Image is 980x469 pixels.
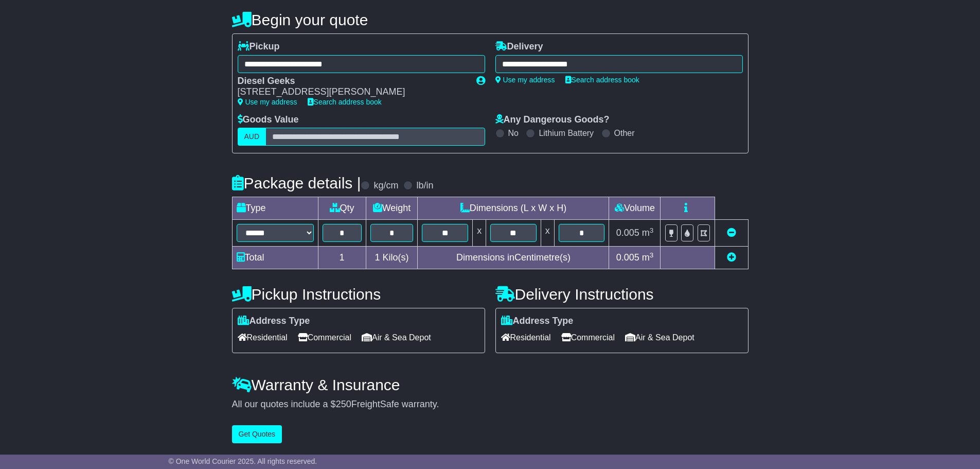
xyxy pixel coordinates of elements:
span: 1 [375,252,380,263]
span: 250 [336,399,351,409]
td: Dimensions (L x W x H) [418,197,609,220]
label: Delivery [495,41,543,53]
td: Kilo(s) [366,247,418,269]
span: Residential [238,329,288,345]
h4: Pickup Instructions [232,286,485,303]
a: Search address book [565,76,639,84]
td: Qty [318,197,366,220]
div: Diesel Geeks [238,76,466,87]
td: x [473,220,486,247]
h4: Delivery Instructions [495,286,749,303]
span: Air & Sea Depot [625,329,694,345]
label: lb/in [416,180,433,192]
div: [STREET_ADDRESS][PERSON_NAME] [238,86,466,98]
span: Air & Sea Depot [362,329,431,345]
td: Dimensions in Centimetre(s) [418,247,609,269]
label: Address Type [501,316,574,327]
a: Add new item [727,252,736,263]
label: Any Dangerous Goods? [495,114,610,126]
a: Use my address [495,76,555,84]
td: Type [232,197,318,220]
label: Pickup [238,41,280,53]
div: All our quotes include a $ FreightSafe warranty. [232,399,749,410]
h4: Warranty & Insurance [232,376,749,393]
span: m [642,228,654,238]
label: Address Type [238,316,310,327]
h4: Package details | [232,175,361,192]
span: 0.005 [616,228,639,238]
label: AUD [238,128,266,146]
a: Search address book [308,98,382,106]
label: kg/cm [373,180,398,192]
span: m [642,252,654,263]
span: Commercial [298,329,351,345]
h4: Begin your quote [232,11,749,28]
td: 1 [318,247,366,269]
a: Remove this item [727,228,736,238]
a: Use my address [238,98,297,106]
span: Residential [501,329,551,345]
sup: 3 [650,227,654,234]
label: Other [614,128,635,138]
td: Volume [609,197,661,220]
td: Total [232,247,318,269]
td: x [541,220,554,247]
span: Commercial [561,329,615,345]
label: Goods Value [238,114,299,126]
span: 0.005 [616,252,639,263]
td: Weight [366,197,418,220]
sup: 3 [650,251,654,259]
span: © One World Courier 2025. All rights reserved. [169,457,317,465]
label: Lithium Battery [539,128,594,138]
button: Get Quotes [232,425,282,443]
label: No [508,128,519,138]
